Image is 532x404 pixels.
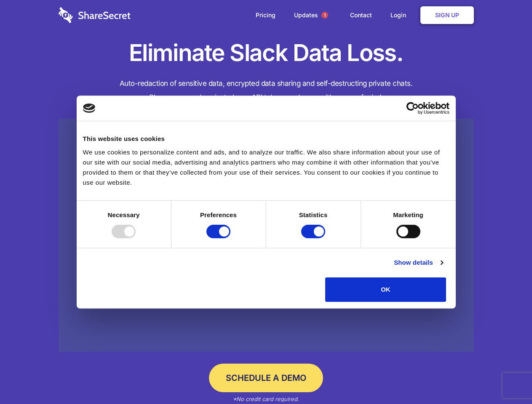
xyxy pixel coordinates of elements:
img: logo [83,104,96,113]
div: We use cookies to personalize content and ads, and to analyze our traffic. We also share informat... [83,147,449,188]
button: OK [325,277,446,302]
strong: Necessary [108,211,140,218]
a: Contact [342,2,380,28]
a: Usercentrics Cookiebot - opens in a new window [376,102,449,114]
span: 1 [321,12,328,19]
a: Pricing [247,2,284,28]
a: Wistia video thumbnail [59,119,474,352]
a: Schedule a Demo [209,364,323,392]
strong: Preferences [200,211,237,218]
a: Login [382,2,419,28]
h4: Auto-redaction of sensitive data, encrypted data sharing and self-destructing private chats. Shar... [59,77,474,104]
em: *No credit card required. [233,396,299,402]
a: Sign Up [420,6,474,24]
div: This website uses cookies [83,134,449,144]
strong: Marketing [393,211,423,218]
img: logo-wordmark-white-trans-d4663122ce5f474addd5e946df7df03e33cb6a1c49d2221995e7729f52c070b2.svg [59,7,131,23]
strong: Statistics [299,211,328,218]
a: Show details [394,258,443,268]
h1: Eliminate Slack Data Loss. [59,38,474,68]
